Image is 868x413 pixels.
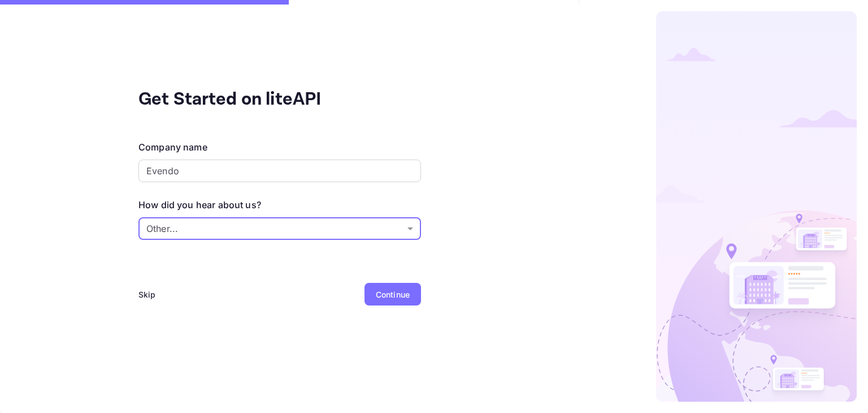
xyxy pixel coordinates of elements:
[138,217,421,240] div: Without label
[138,140,207,154] div: Company name
[376,289,410,300] div: Continue
[138,160,421,182] input: Company name
[138,86,364,113] div: Get Started on liteAPI
[138,198,261,212] div: How did you hear about us?
[138,289,156,300] div: Skip
[656,11,857,402] img: logo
